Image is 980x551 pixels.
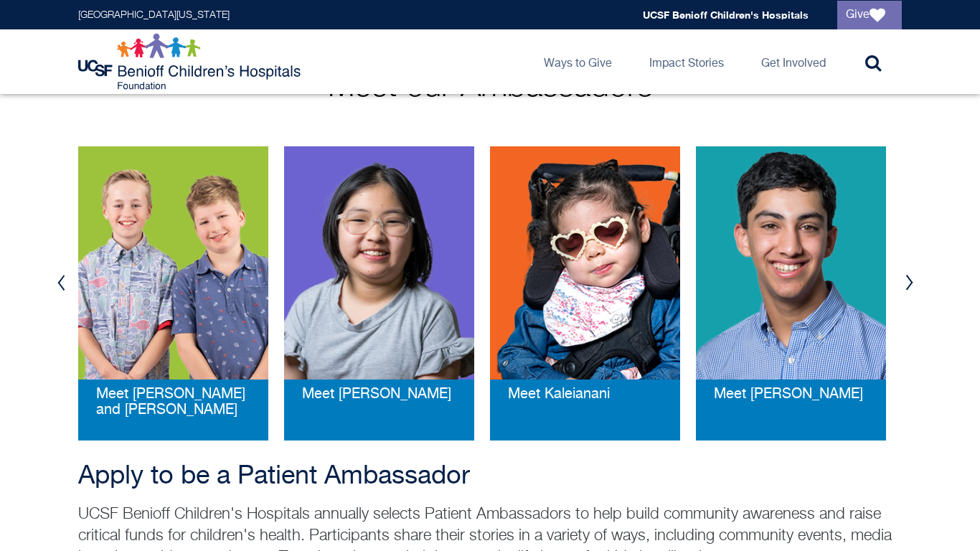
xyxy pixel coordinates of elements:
[638,29,735,94] a: Impact Stories
[96,387,250,418] a: Meet [PERSON_NAME] and [PERSON_NAME]
[78,33,304,90] img: Logo for UCSF Benioff Children's Hospitals Foundation
[532,29,623,94] a: Ways to Give
[284,146,474,380] img: patient ambassador ashley
[714,387,863,402] a: Meet [PERSON_NAME]
[50,261,72,304] button: Previous
[898,261,920,304] button: Next
[643,9,809,21] a: UCSF Benioff Children's Hospitals
[302,387,451,402] a: Meet [PERSON_NAME]
[750,29,837,94] a: Get Involved
[284,146,474,369] a: patient ambassador ashley
[78,10,230,20] a: [GEOGRAPHIC_DATA][US_STATE]
[508,387,610,402] a: Meet Kaleianani
[96,387,245,418] span: Meet [PERSON_NAME] and [PERSON_NAME]
[78,462,902,491] h2: Apply to be a Patient Ambassador
[837,1,902,29] a: Give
